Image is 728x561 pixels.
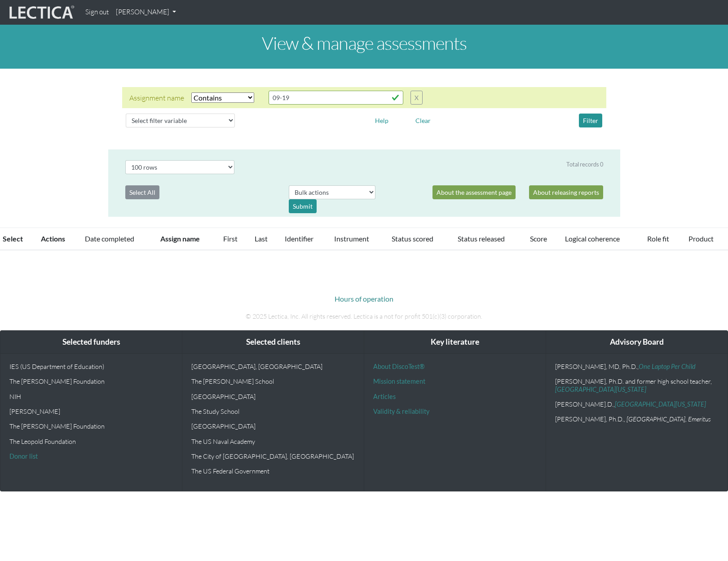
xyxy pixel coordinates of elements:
[373,363,424,370] a: About DiscoTest®
[371,114,393,127] button: Help
[255,234,268,243] a: Last
[624,415,711,423] em: , [GEOGRAPHIC_DATA], Emeritus
[579,114,602,127] button: Filter
[0,331,182,354] div: Selected funders
[191,422,355,430] p: [GEOGRAPHIC_DATA]
[555,400,719,408] p: [PERSON_NAME].D.,
[155,228,218,250] th: Assign name
[688,234,714,243] a: Product
[458,234,505,243] a: Status released
[289,199,317,213] div: Submit
[191,438,355,445] p: The US Naval Academy
[392,234,433,243] a: Status scored
[191,393,355,400] p: [GEOGRAPHIC_DATA]
[115,311,613,321] p: © 2025 Lectica, Inc. All rights reserved. Lectica is a not for profit 501(c)(3) corporation.
[364,331,546,354] div: Key literature
[191,363,355,370] p: [GEOGRAPHIC_DATA], [GEOGRAPHIC_DATA]
[191,377,355,385] p: The [PERSON_NAME] School
[546,331,728,354] div: Advisory Board
[7,4,75,21] img: lecticalive
[555,415,719,423] p: [PERSON_NAME], Ph.D.
[223,234,238,243] a: First
[373,393,396,400] a: Articles
[371,115,393,124] a: Help
[555,363,719,370] p: [PERSON_NAME], MD, Ph.D.,
[125,185,159,199] button: Select All
[9,377,173,385] p: The [PERSON_NAME] Foundation
[9,452,38,460] a: Donor list
[9,438,173,445] p: The Leopold Foundation
[9,422,173,430] p: The [PERSON_NAME] Foundation
[35,228,79,250] th: Actions
[129,92,184,103] div: Assignment name
[82,4,112,21] a: Sign out
[191,452,355,460] p: The City of [GEOGRAPHIC_DATA], [GEOGRAPHIC_DATA]
[373,408,429,415] a: Validity & reliability
[555,377,719,393] p: [PERSON_NAME], Ph.D. and former high school teacher,
[191,467,355,475] p: The US Federal Government
[615,400,706,408] a: [GEOGRAPHIC_DATA][US_STATE]
[565,234,620,243] a: Logical coherence
[555,386,646,393] a: [GEOGRAPHIC_DATA][US_STATE]
[566,160,603,169] div: Total records 0
[647,234,669,243] a: Role fit
[9,393,173,400] p: NIH
[182,331,364,354] div: Selected clients
[529,185,603,199] a: About releasing reports
[639,363,696,370] a: One Laptop Per Child
[373,377,425,385] a: Mission statement
[9,408,173,415] p: [PERSON_NAME]
[530,234,547,243] a: Score
[112,4,180,21] a: [PERSON_NAME]
[191,408,355,415] p: The Study School
[85,234,134,243] a: Date completed
[410,91,423,105] button: X
[335,294,393,303] a: Hours of operation
[285,234,313,243] a: Identifier
[334,234,369,243] a: Instrument
[432,185,516,199] a: About the assessment page
[9,363,173,370] p: IES (US Department of Education)
[411,114,435,127] button: Clear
